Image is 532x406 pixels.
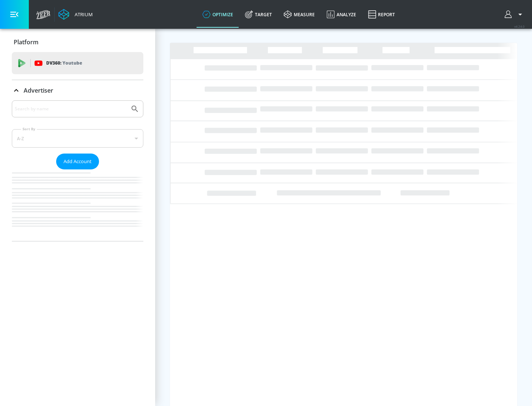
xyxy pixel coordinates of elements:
[12,129,143,148] div: A-Z
[46,59,82,67] p: DV360:
[12,52,143,74] div: DV360: Youtube
[321,1,362,28] a: Analyze
[56,154,99,169] button: Add Account
[12,32,143,52] div: Platform
[239,1,278,28] a: Target
[15,104,127,114] input: Search by name
[197,1,239,28] a: optimize
[72,11,93,18] div: Atrium
[12,100,143,241] div: Advertiser
[362,1,401,28] a: Report
[12,80,143,101] div: Advertiser
[514,24,525,28] span: v 4.24.0
[278,1,321,28] a: measure
[62,59,82,67] p: Youtube
[64,157,92,166] span: Add Account
[58,9,93,20] a: Atrium
[12,169,143,241] nav: list of Advertiser
[21,127,37,131] label: Sort By
[14,38,38,46] p: Platform
[24,86,53,94] p: Advertiser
